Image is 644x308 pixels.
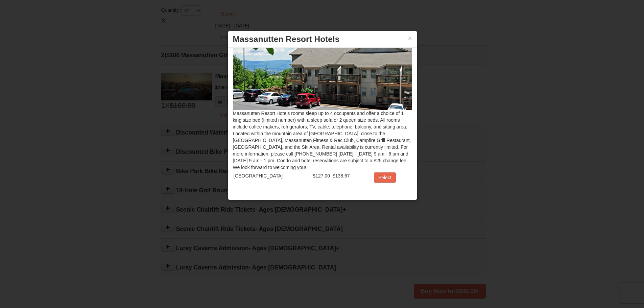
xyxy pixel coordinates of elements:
[408,35,412,42] button: ×
[233,34,340,44] span: Massanutten Resort Hotels
[313,173,330,179] span: $127.00
[374,172,396,183] button: Select
[228,48,417,193] div: Massanutten Resort Hotels rooms sleep up to 4 occupants and offer a choice of 1 king size bed (li...
[233,12,412,110] img: 19219026-1-e3b4ac8e.jpg
[234,172,312,179] div: [GEOGRAPHIC_DATA]
[333,173,350,179] span: $138.67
